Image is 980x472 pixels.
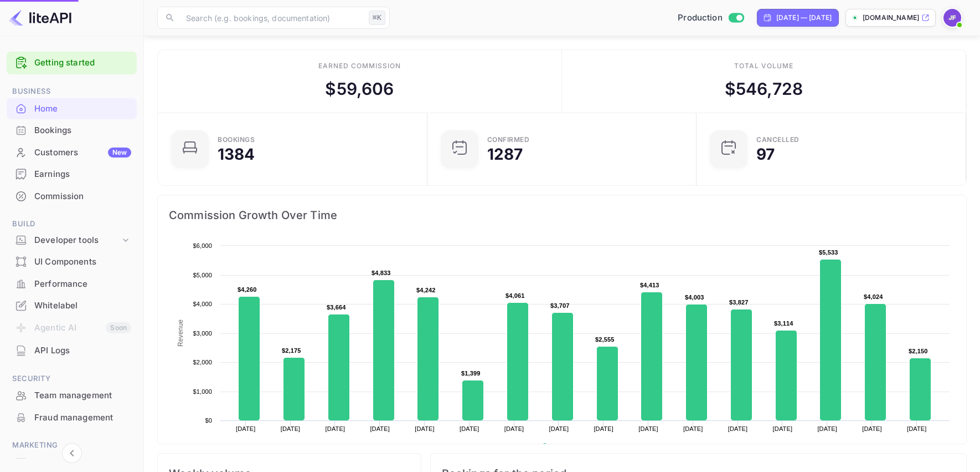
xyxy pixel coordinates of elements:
[415,425,435,432] text: [DATE]
[487,146,523,162] div: 1287
[108,148,131,158] div: New
[7,164,137,184] a: Earnings
[372,270,391,276] text: $4,833
[460,425,479,432] text: [DATE]
[34,456,131,469] div: Vouchers
[7,439,137,451] span: Marketing
[7,273,137,294] a: Performance
[218,136,255,143] div: Bookings
[7,85,137,98] span: Business
[34,389,131,402] div: Team management
[7,373,137,385] span: Security
[34,278,131,291] div: Performance
[370,425,390,432] text: [DATE]
[638,425,658,432] text: [DATE]
[504,425,524,432] text: [DATE]
[193,301,212,307] text: $4,000
[863,13,919,23] p: [DOMAIN_NAME]
[552,443,580,451] text: Revenue
[683,425,703,432] text: [DATE]
[550,302,570,309] text: $3,707
[487,136,530,143] div: Confirmed
[62,443,82,463] button: Collapse navigation
[7,218,137,230] span: Build
[326,425,345,432] text: [DATE]
[734,61,793,71] div: Total volume
[773,425,793,432] text: [DATE]
[7,295,137,316] a: Whitelabel
[193,272,212,278] text: $5,000
[729,299,749,306] text: $3,827
[193,359,212,366] text: $2,000
[862,425,882,432] text: [DATE]
[369,11,385,25] div: ⌘K
[943,9,961,27] img: Jenny Frimer
[281,425,301,432] text: [DATE]
[757,9,839,27] div: Click to change the date range period
[7,186,137,207] div: Commission
[7,385,137,407] div: Team management
[218,146,255,162] div: 1384
[673,12,748,24] div: Switch to Sandbox mode
[7,251,137,272] a: UI Components
[7,340,137,361] a: API Logs
[7,251,137,273] div: UI Components
[193,388,212,395] text: $1,000
[236,425,256,432] text: [DATE]
[7,231,137,250] div: Developer tools
[34,234,120,247] div: Developer tools
[725,77,803,101] div: $ 546,728
[179,7,364,29] input: Search (e.g. bookings, documentation)
[416,287,436,293] text: $4,242
[205,417,212,424] text: $0
[9,9,71,27] img: LiteAPI logo
[678,12,723,24] span: Production
[594,425,613,432] text: [DATE]
[7,385,137,405] a: Team management
[7,340,137,362] div: API Logs
[756,136,800,143] div: CANCELLED
[7,142,137,163] a: CustomersNew
[7,52,137,74] div: Getting started
[685,294,704,301] text: $4,003
[177,319,184,347] text: Revenue
[7,407,137,429] div: Fraud management
[461,370,481,377] text: $1,399
[34,256,131,268] div: UI Components
[595,336,615,343] text: $2,555
[7,120,137,140] a: Bookings
[34,103,131,115] div: Home
[819,249,838,256] text: $5,533
[34,57,131,69] a: Getting started
[34,190,131,203] div: Commission
[907,425,927,432] text: [DATE]
[34,124,131,137] div: Bookings
[549,425,569,432] text: [DATE]
[7,98,137,120] div: Home
[7,120,137,141] div: Bookings
[318,61,400,71] div: Earned commission
[817,425,837,432] text: [DATE]
[169,206,955,224] span: Commission Growth Over Time
[640,282,659,288] text: $4,413
[325,77,394,101] div: $ 59,606
[506,292,525,299] text: $4,061
[7,186,137,206] a: Commission
[756,146,775,162] div: 97
[327,304,346,311] text: $3,664
[7,164,137,185] div: Earnings
[7,142,137,164] div: CustomersNew
[34,146,131,159] div: Customers
[34,412,131,424] div: Fraud management
[7,407,137,428] a: Fraud management
[774,320,793,327] text: $3,114
[34,300,131,312] div: Whitelabel
[34,344,131,357] div: API Logs
[7,273,137,295] div: Performance
[864,293,883,300] text: $4,024
[728,425,748,432] text: [DATE]
[776,13,832,23] div: [DATE] — [DATE]
[238,286,257,293] text: $4,260
[7,98,137,119] a: Home
[34,168,131,181] div: Earnings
